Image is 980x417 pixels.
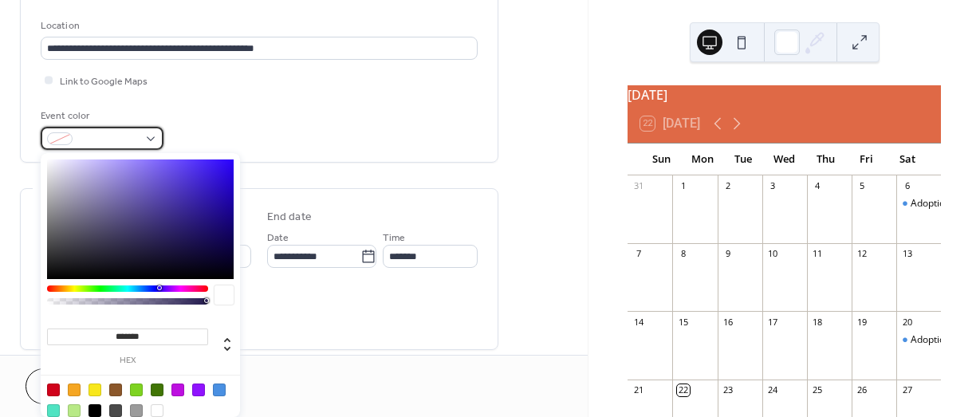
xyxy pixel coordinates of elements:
[213,384,226,396] div: #4A90E2
[677,384,689,396] div: 22
[632,384,644,396] div: 21
[47,404,60,417] div: #50E3C2
[856,316,868,328] div: 19
[722,180,734,192] div: 2
[109,404,122,417] div: #4A4A4A
[767,248,779,260] div: 10
[89,404,101,417] div: #000000
[812,248,824,260] div: 11
[856,180,868,192] div: 5
[632,180,644,192] div: 31
[767,316,779,328] div: 17
[896,333,941,347] div: Adoption Event
[109,384,122,396] div: #8B572A
[767,384,779,396] div: 24
[677,180,689,192] div: 1
[856,248,868,260] div: 12
[47,384,60,396] div: #D0021B
[628,85,941,104] div: [DATE]
[722,316,734,328] div: 16
[41,18,474,34] div: Location
[41,108,160,124] div: Event color
[812,384,824,396] div: 25
[171,384,184,396] div: #BD10E0
[151,404,163,417] div: #FFFFFF
[677,316,689,328] div: 15
[911,333,978,347] div: Adoption Event
[151,384,163,396] div: #417505
[68,404,81,417] div: #B8E986
[722,384,734,396] div: 23
[47,356,208,365] label: hex
[901,180,913,192] div: 6
[682,144,723,175] div: Mon
[722,248,734,260] div: 9
[812,316,824,328] div: 18
[383,230,405,246] span: Time
[130,384,143,396] div: #7ED321
[677,248,689,260] div: 8
[267,230,289,246] span: Date
[130,404,143,417] div: #9B9B9B
[901,384,913,396] div: 27
[632,248,644,260] div: 7
[901,248,913,260] div: 13
[60,73,148,90] span: Link to Google Maps
[896,197,941,210] div: Adoption Event
[767,180,779,192] div: 3
[846,144,888,175] div: Fri
[89,384,101,396] div: #F8E71C
[722,144,764,175] div: Tue
[805,144,846,175] div: Thu
[632,316,644,328] div: 14
[267,209,312,226] div: End date
[68,384,81,396] div: #F5A623
[764,144,805,175] div: Wed
[26,368,124,404] button: Cancel
[640,144,682,175] div: Sun
[812,180,824,192] div: 4
[856,384,868,396] div: 26
[911,197,978,210] div: Adoption Event
[887,144,928,175] div: Sat
[192,384,205,396] div: #9013FE
[901,316,913,328] div: 20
